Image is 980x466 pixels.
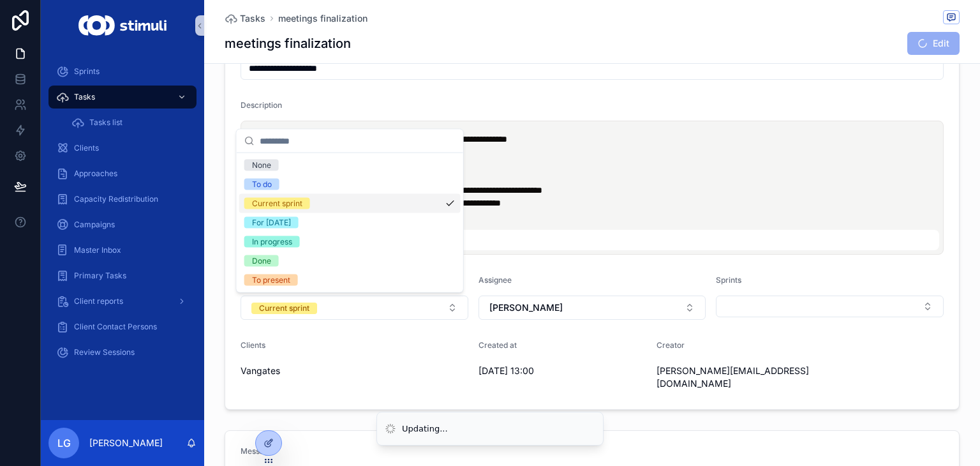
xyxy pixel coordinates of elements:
button: Select Button [241,296,468,320]
span: LG [57,435,71,451]
a: meetings finalization [278,12,367,25]
button: Select Button [716,296,944,317]
span: Clients [241,340,265,350]
span: Description [241,100,282,110]
div: To present [252,274,290,286]
span: Master Inbox [74,245,121,255]
div: Updating... [402,423,448,435]
div: Current sprint [252,198,302,209]
span: Vangates [241,365,280,377]
h1: meetings finalization [225,34,351,52]
div: Suggestions [237,153,463,292]
span: Sprints [716,275,741,285]
span: Assignee [479,275,512,285]
div: Current sprint [259,303,309,314]
a: Capacity Redistribution [48,188,197,211]
a: Approaches [48,162,197,185]
span: [PERSON_NAME][EMAIL_ADDRESS][DOMAIN_NAME] [657,365,825,390]
a: Client reports [48,290,197,313]
a: Campaigns [48,213,197,236]
span: Sprints [74,66,100,77]
a: Primary Tasks [48,264,197,287]
span: Tasks list [89,117,122,128]
a: Client Contact Persons [48,315,197,338]
a: Master Inbox [48,239,197,262]
span: Primary Tasks [74,271,126,281]
div: For [DATE] [252,217,291,229]
div: To do [252,179,272,190]
div: scrollable content [41,51,204,380]
span: Created at [479,340,517,350]
a: Sprints [48,60,197,83]
span: Review Sessions [74,347,135,357]
span: Creator [657,340,685,350]
span: Approaches [74,169,117,179]
a: Clients [48,137,197,160]
span: Clients [74,143,99,153]
button: Select Button [479,296,706,320]
img: App logo [78,15,166,36]
span: [DATE] 13:00 [479,365,647,377]
span: Message [241,446,273,456]
a: Review Sessions [48,341,197,364]
div: In progress [252,236,292,248]
a: Tasks [225,12,265,25]
a: Tasks [48,86,197,109]
span: Capacity Redistribution [74,194,158,204]
span: [PERSON_NAME] [489,301,563,314]
a: Tasks list [64,111,197,134]
div: Done [252,255,271,267]
span: Client reports [74,296,123,306]
span: Tasks [240,12,265,25]
p: [PERSON_NAME] [89,437,163,449]
span: Tasks [74,92,95,102]
span: Client Contact Persons [74,322,157,332]
span: Campaigns [74,220,115,230]
div: None [252,160,271,171]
